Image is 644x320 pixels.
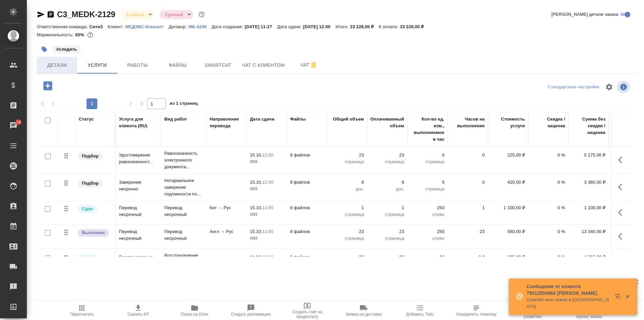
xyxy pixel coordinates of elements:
td: 23 [448,225,488,248]
span: Настроить таблицу [601,79,617,95]
p: Договор: [169,24,189,29]
p: 225,00 ₽ [491,152,525,158]
p: [DATE] 11:27 [245,24,277,29]
span: 19 [12,119,25,126]
p: Итого: [335,24,350,29]
p: [DATE] 12:00 [303,24,336,29]
button: Показать кнопки [614,228,630,244]
span: [PERSON_NAME] детали заказа [551,11,618,18]
p: 33 228,00 ₽ [350,24,379,29]
button: Папка на Drive [166,301,223,320]
button: Пересчитать [54,301,110,320]
p: Сдан [82,205,93,212]
p: МБ-4246 [189,24,212,29]
p: Дата создания: [212,24,245,29]
p: 0 % [532,152,565,158]
a: МЕДЭКС-Консалт [125,24,169,29]
p: Перевод несрочный [164,204,203,218]
span: следить [52,46,82,52]
div: Направление перевода [210,116,243,129]
button: Показать кнопки [614,204,630,221]
p: 420,00 ₽ [491,179,525,186]
p: 15.10, [250,152,262,157]
span: Услуги [81,61,113,70]
div: Файлы [290,116,306,123]
p: 11:00 [262,229,273,234]
div: Оплачиваемый объем [370,116,404,129]
p: Перевод несрочный [119,228,158,242]
span: Создать счет на предоплату [283,310,331,319]
button: Создать счет на предоплату [279,301,335,320]
p: Сдан [82,255,93,262]
div: Скидка / наценка [532,116,565,129]
p: слово [411,211,444,218]
button: Призвать менеджера по развитию [504,301,561,320]
span: Призвать менеджера по развитию [508,310,557,319]
p: К оплате: [379,24,400,29]
button: Показать кнопки [614,152,630,168]
span: Чат [293,61,325,69]
p: 12:00 [262,152,273,157]
p: Сити3 [90,24,108,29]
p: #следить [56,46,77,53]
p: 2025 [250,158,283,165]
div: Услуга для клиента (RU) [119,116,158,129]
p: Кит → Рус [210,204,243,211]
p: 0 % [532,228,565,235]
p: страница [371,235,404,242]
td: 0 [448,176,488,199]
p: страница [330,235,364,242]
span: Файлы [162,61,194,70]
span: Чат с клиентом [242,61,285,70]
p: 1 100,00 ₽ [491,204,525,211]
p: 10 [411,254,444,261]
a: C3_MEDK-2129 [57,10,115,19]
p: 15.10, [250,229,262,234]
p: страница [411,186,444,192]
div: Сумма без скидки / наценки [572,116,605,136]
p: Подбор [82,153,99,159]
button: Скачать КП [110,301,166,320]
span: Скачать КП [127,312,149,317]
p: 205,00 ₽ [491,254,525,261]
p: 8 [330,179,364,186]
p: Удостоверение равнозначност... [119,152,158,165]
p: 23 [371,254,404,261]
div: Дата сдачи [250,116,274,123]
p: Перевод несрочный [119,204,158,218]
button: Скопировать ссылку [47,10,55,18]
p: 250 [411,204,444,211]
button: Срочный [163,12,185,17]
p: док. [330,186,364,192]
p: док. [371,186,404,192]
p: 1 [371,204,404,211]
div: Вид работ [164,116,187,123]
p: 0 % [532,179,565,186]
p: страница [330,158,364,165]
p: 8 файлов [290,254,324,261]
button: Добавить Todo [392,301,448,320]
p: 2025 [250,211,283,218]
button: 1837.11 RUB; [86,31,95,39]
span: Smartcat [202,61,234,70]
p: Перевод несрочный [164,228,203,242]
span: Детали [41,61,73,70]
p: страница [330,211,364,218]
p: 5 [411,179,444,186]
p: Подбор [82,180,99,187]
p: страница [411,158,444,165]
td: 1 [448,201,488,225]
p: страница [371,211,404,218]
td: 0 [448,148,488,172]
p: 580,00 ₽ [491,228,525,235]
span: Посмотреть информацию [617,81,631,93]
a: 19 [2,117,25,134]
p: Спасибо мне нужно в [GEOGRAPHIC_DATA] [527,296,610,310]
div: Стоимость услуги [491,116,525,129]
p: 8 файлов [290,228,324,235]
span: Пересчитать [70,312,94,317]
button: Заявка на доставку [335,301,392,320]
p: 2025 [250,186,283,192]
span: Создать рекламацию [231,312,271,317]
span: Папка на Drive [181,312,208,317]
